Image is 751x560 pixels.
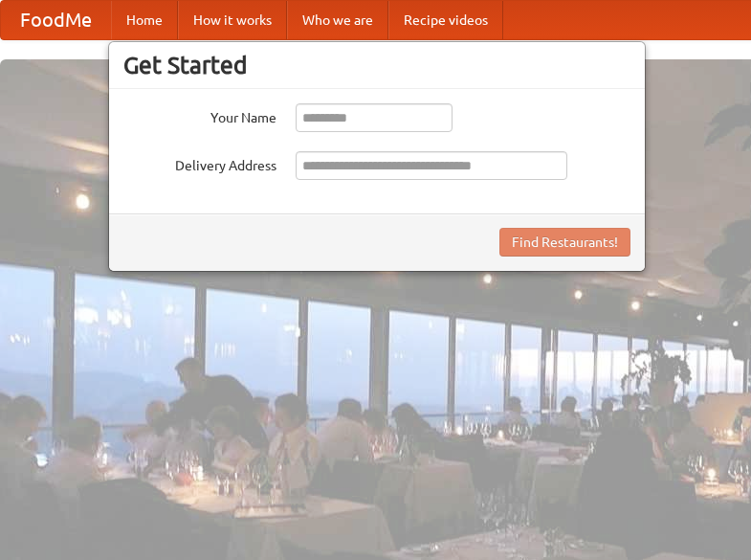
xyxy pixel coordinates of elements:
[111,1,178,39] a: Home
[123,51,630,79] h3: Get Started
[123,103,276,127] label: Your Name
[388,1,503,39] a: Recipe videos
[1,1,111,39] a: FoodMe
[499,228,630,257] button: Find Restaurants!
[123,151,276,175] label: Delivery Address
[287,1,388,39] a: Who we are
[178,1,287,39] a: How it works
